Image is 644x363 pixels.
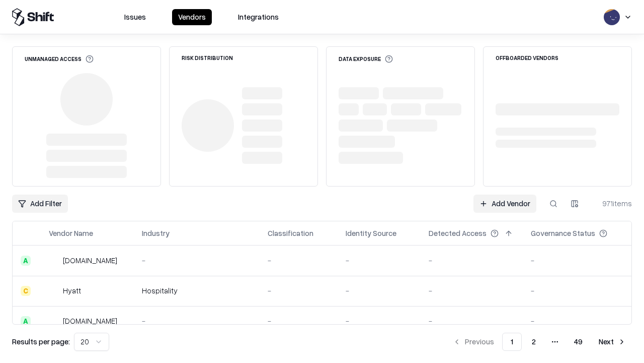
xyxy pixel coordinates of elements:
div: - [268,255,330,266]
img: primesec.co.il [49,316,59,326]
div: - [429,255,515,266]
div: C [21,286,31,296]
div: 971 items [592,198,632,209]
div: Identity Source [346,228,396,238]
div: - [142,255,252,266]
div: Risk Distribution [182,55,233,60]
div: - [346,316,413,326]
button: Add Filter [12,195,68,213]
div: - [268,285,330,296]
div: [DOMAIN_NAME] [63,316,117,326]
div: - [346,285,413,296]
button: 1 [502,333,522,351]
div: Detected Access [429,228,487,238]
div: Vendor Name [49,228,93,238]
button: Integrations [232,9,285,25]
div: - [531,285,623,296]
div: Industry [142,228,170,238]
div: - [429,285,515,296]
button: 49 [566,333,591,351]
div: Classification [268,228,313,238]
div: Offboarded Vendors [496,55,558,60]
div: Data Exposure [339,55,393,63]
div: - [268,316,330,326]
div: - [142,316,252,326]
div: - [429,316,515,326]
button: Vendors [172,9,212,25]
div: Unmanaged Access [25,55,94,63]
nav: pagination [447,333,632,351]
button: Next [593,333,632,351]
div: [DOMAIN_NAME] [63,255,117,266]
button: 2 [524,333,544,351]
button: Issues [118,9,152,25]
a: Add Vendor [473,195,536,213]
div: - [531,316,623,326]
div: - [531,255,623,266]
div: Hyatt [63,285,81,296]
p: Results per page: [12,336,70,347]
div: Hospitality [142,285,252,296]
div: Governance Status [531,228,595,238]
div: A [21,316,31,326]
img: Hyatt [49,286,59,296]
img: intrado.com [49,256,59,266]
div: A [21,256,31,266]
div: - [346,255,413,266]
